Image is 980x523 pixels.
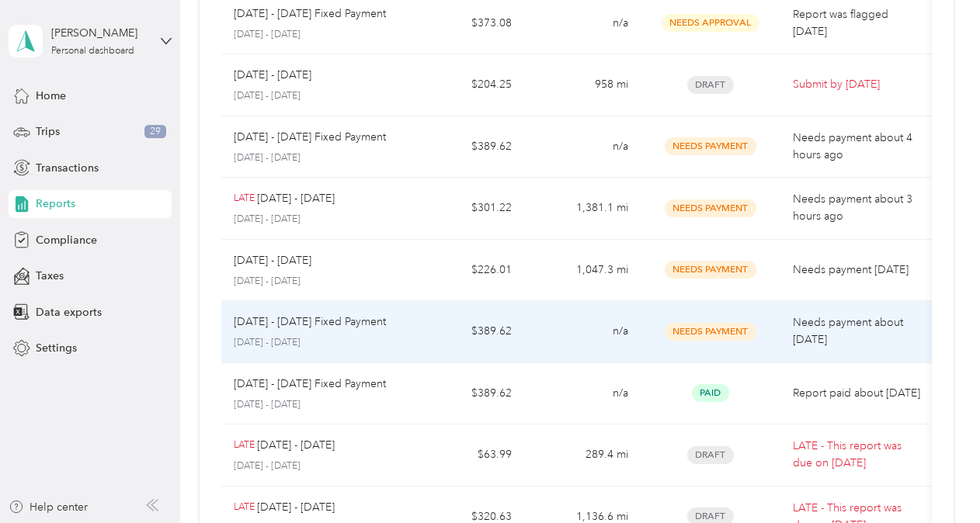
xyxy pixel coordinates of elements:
td: 958 mi [524,54,641,116]
p: [DATE] - [DATE] [234,151,395,165]
button: Help center [9,499,88,515]
span: Trips [36,123,60,140]
p: [DATE] - [DATE] Fixed Payment [234,129,386,146]
span: Draft [687,446,734,464]
td: $301.22 [408,178,524,240]
span: Draft [687,76,734,94]
span: 29 [144,125,166,139]
span: Needs Payment [665,199,756,217]
td: $226.01 [408,240,524,302]
span: Settings [36,340,77,356]
p: Submit by [DATE] [793,76,923,93]
div: Personal dashboard [51,47,134,56]
p: [DATE] - [DATE] [234,398,395,412]
span: Needs Payment [665,137,756,155]
p: Needs payment about 4 hours ago [793,130,923,164]
p: [DATE] - [DATE] [234,459,395,473]
p: [DATE] - [DATE] [257,499,335,516]
p: [DATE] - [DATE] [234,336,395,350]
td: $389.62 [408,301,524,363]
p: [DATE] - [DATE] Fixed Payment [234,5,386,23]
span: Compliance [36,232,97,248]
p: Needs payment about 3 hours ago [793,191,923,225]
p: LATE [234,192,255,206]
p: [DATE] - [DATE] Fixed Payment [234,313,386,331]
p: [DATE] - [DATE] [234,89,395,103]
span: Data exports [36,304,102,320]
p: Report paid about [DATE] [793,385,923,402]
p: Needs payment [DATE] [793,261,923,279]
p: [DATE] - [DATE] [234,275,395,289]
p: [DATE] - [DATE] [234,213,395,227]
td: $63.99 [408,424,524,487]
span: Transactions [36,160,99,176]
p: [DATE] - [DATE] [234,28,395,42]
td: $389.62 [408,363,524,425]
p: [DATE] - [DATE] [234,252,311,269]
td: 289.4 mi [524,424,641,487]
span: Needs Payment [665,261,756,279]
iframe: Everlance-gr Chat Button Frame [893,436,980,523]
td: $389.62 [408,116,524,178]
td: n/a [524,363,641,425]
td: n/a [524,301,641,363]
span: Taxes [36,268,64,284]
span: Paid [692,384,729,402]
p: [DATE] - [DATE] Fixed Payment [234,376,386,393]
p: LATE [234,438,255,452]
span: Reports [36,196,75,212]
td: 1,381.1 mi [524,178,641,240]
td: n/a [524,116,641,178]
p: LATE [234,500,255,514]
p: [DATE] - [DATE] [257,190,335,207]
span: Home [36,88,66,104]
p: LATE - This report was due on [DATE] [793,438,923,472]
p: [DATE] - [DATE] [257,437,335,454]
td: $204.25 [408,54,524,116]
p: Report was flagged [DATE] [793,6,923,40]
p: Needs payment about [DATE] [793,314,923,348]
td: 1,047.3 mi [524,240,641,302]
span: Needs Approval [662,14,759,32]
span: Needs Payment [665,323,756,341]
p: [DATE] - [DATE] [234,67,311,84]
div: [PERSON_NAME] [51,25,148,41]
